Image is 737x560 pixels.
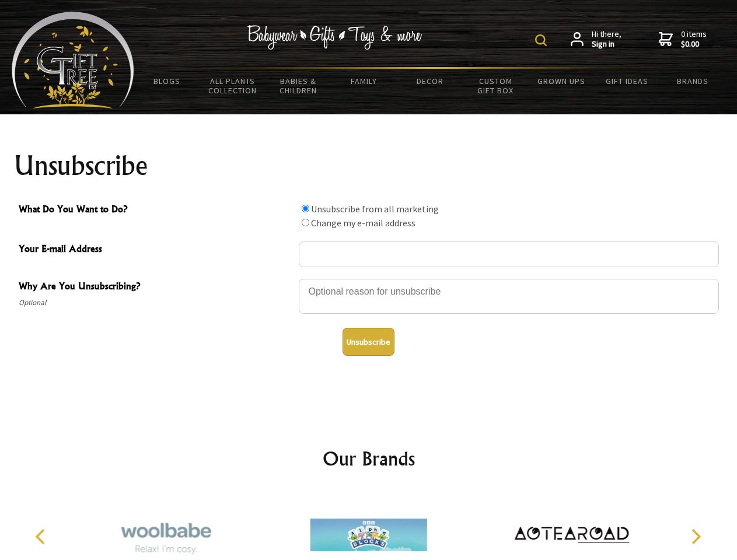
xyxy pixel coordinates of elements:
[19,279,293,296] span: Why Are You Unsubscribing?
[331,69,397,93] a: Family
[463,69,529,103] a: Custom Gift Box
[266,69,331,103] a: Babies & Children
[397,69,463,93] a: Decor
[299,242,719,267] input: Your E-mail Address
[299,279,719,314] textarea: Why Are You Unsubscribing?
[659,29,707,50] a: 0 items$0.00
[19,296,293,310] span: Optional
[200,69,266,103] a: All Plants Collection
[681,29,707,50] span: 0 items
[311,217,415,229] label: Change my e-mail address
[571,29,621,50] a: Hi there,Sign in
[134,69,200,93] a: BLOGS
[23,444,714,473] h2: Our Brands
[592,39,621,50] strong: Sign in
[535,34,547,46] img: product search
[247,25,422,50] img: Babywear - Gifts - Toys & more
[14,152,724,180] h1: Unsubscribe
[681,39,707,50] strong: $0.00
[302,219,309,226] input: What Do You Want to Do?
[660,69,726,93] a: Brands
[29,524,55,549] button: Previous
[343,328,394,356] button: Unsubscribe
[592,29,621,50] span: Hi there,
[311,203,439,215] label: Unsubscribe from all marketing
[594,69,660,93] a: Gift Ideas
[528,69,594,93] a: Grown Ups
[683,524,708,549] button: Next
[19,202,293,219] span: What Do You Want to Do?
[12,12,134,108] img: Babyware - Gifts - Toys and more...
[302,205,309,212] input: What Do You Want to Do?
[19,242,293,258] span: Your E-mail Address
